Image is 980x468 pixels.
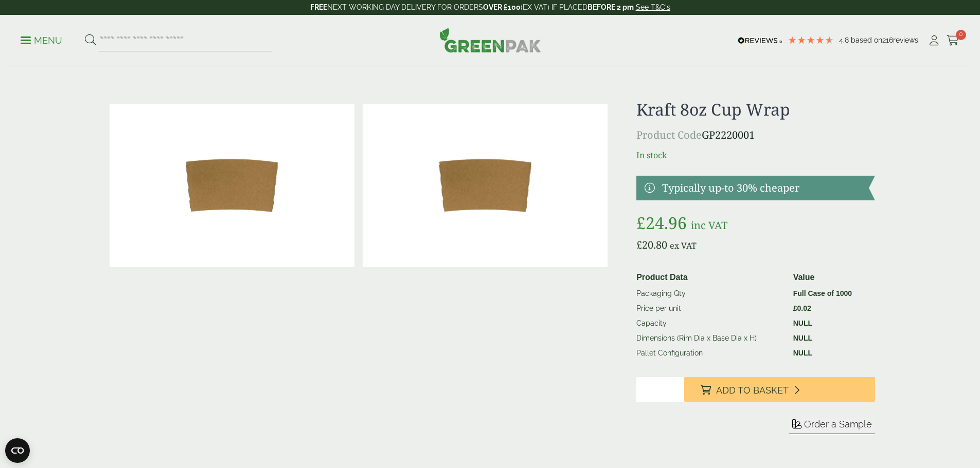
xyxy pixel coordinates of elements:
[738,37,782,44] img: REVIEWS.io
[363,104,608,267] img: Kraft 8oz Cup Wrap Full Case Of 0
[670,240,697,251] span: ex VAT
[636,127,875,143] p: GP2220001
[632,286,789,302] td: Packaging Qty
[691,218,727,232] span: inc VAT
[893,36,918,44] span: reviews
[632,316,789,331] td: Capacity
[851,36,882,44] span: Based on
[956,30,966,40] span: 0
[636,238,642,252] span: £
[793,304,797,312] span: £
[21,34,62,47] p: Menu
[793,319,812,327] strong: NULL
[310,3,327,11] strong: FREE
[793,289,852,297] strong: Full Case of 1000
[636,212,646,234] span: £
[636,212,687,234] bdi: 24.96
[716,385,789,396] span: Add to Basket
[636,100,875,119] h1: Kraft 8oz Cup Wrap
[587,3,634,11] strong: BEFORE 2 pm
[110,104,354,267] img: Kraft 8oz Cup Wrap 0
[839,36,851,44] span: 4.8
[804,419,872,429] span: Order a Sample
[5,438,30,463] button: Open CMP widget
[632,331,789,346] td: Dimensions (Rim Dia x Base Dia x H)
[793,304,811,312] bdi: 0.02
[947,35,959,46] i: Cart
[793,334,812,342] strong: NULL
[483,3,521,11] strong: OVER £100
[636,128,702,142] span: Product Code
[439,28,541,52] img: GreenPak Supplies
[793,349,812,357] strong: NULL
[636,149,875,161] p: In stock
[21,34,62,45] a: Menu
[632,269,789,286] th: Product Data
[788,35,834,45] div: 4.79 Stars
[882,36,893,44] span: 216
[636,3,670,11] a: See T&C's
[928,35,940,46] i: My Account
[632,346,789,361] td: Pallet Configuration
[684,377,875,402] button: Add to Basket
[789,269,871,286] th: Value
[789,418,875,434] button: Order a Sample
[947,33,959,48] a: 0
[636,238,667,252] bdi: 20.80
[632,301,789,316] td: Price per unit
